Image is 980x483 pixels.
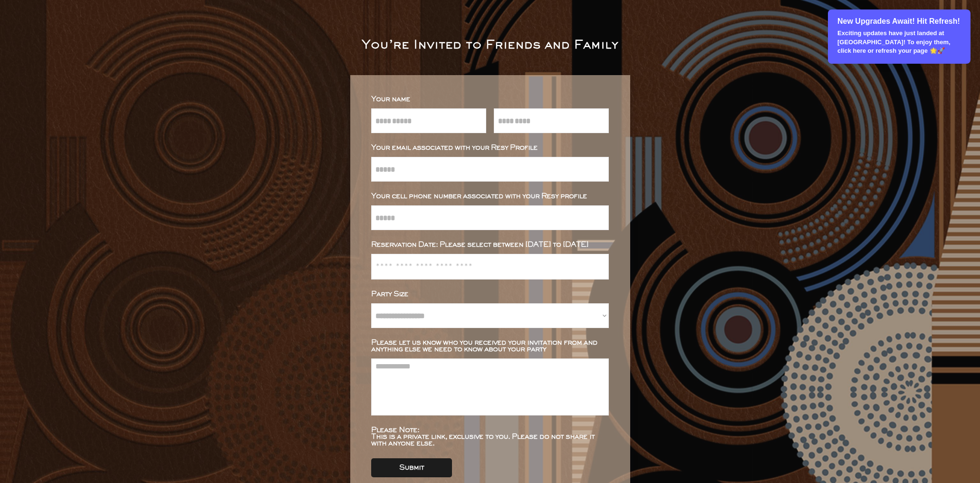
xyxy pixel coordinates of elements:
[371,339,609,353] div: Please let us know who you received your invitation from and anything else we need to know about ...
[837,29,962,55] p: Exciting updates have just landed at [GEOGRAPHIC_DATA]! To enjoy them, click here or refresh your...
[362,40,618,51] div: You’re Invited to Friends and Family
[371,96,609,103] div: Your name
[399,464,424,471] div: Submit
[371,193,609,200] div: Your cell phone number associated with your Resy profile
[371,145,609,151] div: Your email associated with your Resy Profile
[371,241,609,248] div: Reservation Date: Please select between [DATE] to [DATE]
[371,291,609,298] div: Party Size
[837,16,962,27] p: New Upgrades Await! Hit Refresh!
[371,427,609,447] div: Please Note: This is a private link, exclusive to you. Please do not share it with anyone else.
